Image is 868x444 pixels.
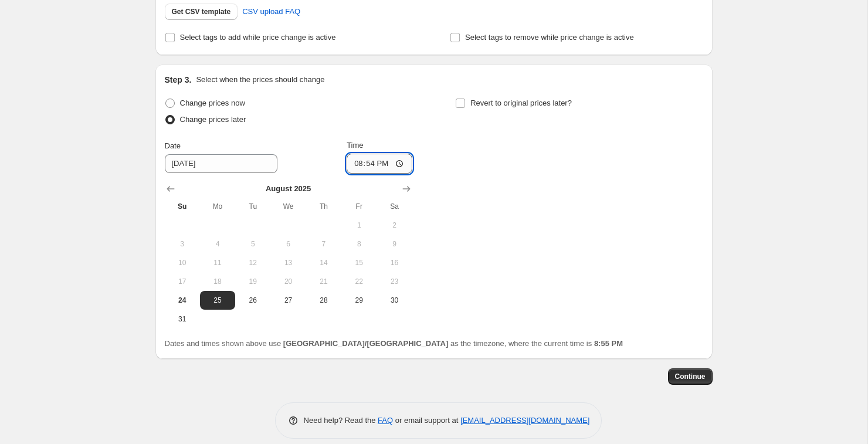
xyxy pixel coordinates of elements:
button: Friday August 15 2025 [341,253,377,272]
button: Sunday August 31 2025 [165,310,200,328]
button: Monday August 4 2025 [200,235,235,253]
span: Change prices later [180,115,246,124]
th: Monday [200,197,235,216]
span: 18 [205,277,230,286]
span: or email support at [393,416,460,425]
p: Select when the prices should change [196,74,324,86]
span: Get CSV template [172,7,231,16]
span: 19 [240,277,266,286]
button: Monday August 18 2025 [200,272,235,291]
a: CSV upload FAQ [235,2,307,21]
button: Sunday August 10 2025 [165,253,200,272]
input: 8/24/2025 [165,154,277,173]
button: Tuesday August 19 2025 [235,272,270,291]
span: 13 [275,258,301,267]
span: 10 [169,258,195,267]
span: 30 [381,296,407,305]
th: Wednesday [270,197,306,216]
span: 23 [381,277,407,286]
button: Sunday August 17 2025 [165,272,200,291]
span: 1 [346,221,372,230]
span: 15 [346,258,372,267]
span: Date [165,141,181,150]
button: Thursday August 14 2025 [306,253,341,272]
span: 11 [205,258,230,267]
button: Today Sunday August 24 2025 [165,291,200,310]
span: 25 [205,296,230,305]
span: 21 [311,277,337,286]
span: 7 [311,239,337,249]
th: Saturday [377,197,412,216]
b: [GEOGRAPHIC_DATA]/[GEOGRAPHIC_DATA] [283,339,448,348]
th: Tuesday [235,197,270,216]
span: 20 [275,277,301,286]
span: Tu [240,202,266,211]
button: Friday August 8 2025 [341,235,377,253]
span: 8 [346,239,372,249]
span: Th [311,202,337,211]
button: Tuesday August 26 2025 [235,291,270,310]
span: Sa [381,202,407,211]
button: Continue [668,368,713,385]
h2: Step 3. [165,74,192,86]
span: We [275,202,301,211]
span: Fr [346,202,372,211]
span: 4 [205,239,230,249]
span: 31 [169,314,195,324]
button: Thursday August 7 2025 [306,235,341,253]
span: 5 [240,239,266,249]
span: Revert to original prices later? [470,99,572,107]
button: Wednesday August 27 2025 [270,291,306,310]
button: Saturday August 16 2025 [377,253,412,272]
button: Friday August 29 2025 [341,291,377,310]
span: Mo [205,202,230,211]
button: Thursday August 21 2025 [306,272,341,291]
b: 8:55 PM [594,339,623,348]
th: Sunday [165,197,200,216]
button: Tuesday August 12 2025 [235,253,270,272]
span: 12 [240,258,266,267]
span: 16 [381,258,407,267]
button: Wednesday August 6 2025 [270,235,306,253]
input: 12:00 [347,154,412,174]
button: Wednesday August 13 2025 [270,253,306,272]
span: Dates and times shown above use as the timezone, where the current time is [165,339,623,348]
span: 28 [311,296,337,305]
span: 14 [311,258,337,267]
button: Saturday August 2 2025 [377,216,412,235]
span: 27 [275,296,301,305]
span: 17 [169,277,195,286]
th: Thursday [306,197,341,216]
span: Need help? Read the [304,416,378,425]
span: Time [347,141,363,150]
button: Saturday August 30 2025 [377,291,412,310]
span: 24 [169,296,195,305]
button: Saturday August 23 2025 [377,272,412,291]
button: Get CSV template [165,4,238,20]
button: Friday August 22 2025 [341,272,377,291]
span: Select tags to remove while price change is active [465,33,634,42]
span: Select tags to add while price change is active [180,33,336,42]
span: 3 [169,239,195,249]
button: Friday August 1 2025 [341,216,377,235]
span: 22 [346,277,372,286]
button: Monday August 11 2025 [200,253,235,272]
button: Thursday August 28 2025 [306,291,341,310]
span: 6 [275,239,301,249]
span: CSV upload FAQ [242,6,300,18]
th: Friday [341,197,377,216]
span: 26 [240,296,266,305]
button: Monday August 25 2025 [200,291,235,310]
span: 2 [381,221,407,230]
a: FAQ [378,416,393,425]
button: Wednesday August 20 2025 [270,272,306,291]
a: [EMAIL_ADDRESS][DOMAIN_NAME] [460,416,589,425]
span: Su [169,202,195,211]
button: Show next month, September 2025 [398,181,415,197]
span: 9 [381,239,407,249]
button: Tuesday August 5 2025 [235,235,270,253]
button: Saturday August 9 2025 [377,235,412,253]
button: Sunday August 3 2025 [165,235,200,253]
span: 29 [346,296,372,305]
span: Continue [675,372,706,381]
